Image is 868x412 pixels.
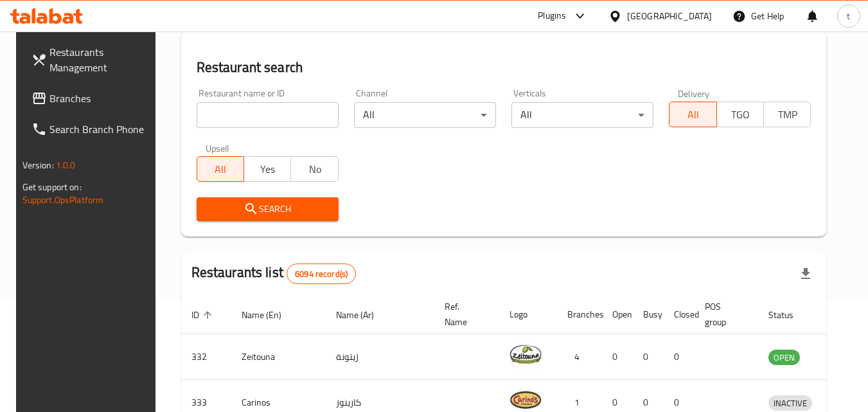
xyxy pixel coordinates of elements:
[326,334,434,380] td: زيتونة
[206,143,229,152] label: Upsell
[768,396,812,411] span: INACTIVE
[669,102,716,127] button: All
[49,121,151,137] span: Search Branch Phone
[242,307,298,323] span: Name (En)
[336,307,391,323] span: Name (Ar)
[290,156,338,182] button: No
[716,102,764,127] button: TGO
[664,334,695,380] td: 0
[249,160,286,179] span: Yes
[509,338,542,370] img: Zeitouna
[602,334,633,380] td: 0
[181,334,231,380] td: 332
[633,334,664,380] td: 0
[197,156,244,182] button: All
[21,83,161,114] a: Branches
[445,299,484,330] span: Ref. Name
[763,102,811,127] button: TMP
[191,307,216,323] span: ID
[627,9,712,23] div: [GEOGRAPHIC_DATA]
[287,268,355,280] span: 6094 record(s)
[197,102,339,128] input: Search for restaurant name or ID..
[768,307,810,323] span: Status
[197,58,811,77] h2: Restaurant search
[602,295,633,334] th: Open
[22,157,54,174] span: Version:
[354,102,496,128] div: All
[675,105,711,124] span: All
[197,197,339,221] button: Search
[790,258,821,289] div: Export file
[49,91,151,106] span: Branches
[21,114,161,145] a: Search Branch Phone
[722,105,759,124] span: TGO
[511,102,653,128] div: All
[49,44,151,75] span: Restaurants Management
[244,156,291,182] button: Yes
[557,295,602,334] th: Branches
[847,9,850,23] span: t
[22,192,104,208] a: Support.OpsPlatform
[499,295,557,334] th: Logo
[678,89,710,98] label: Delivery
[202,160,239,179] span: All
[207,201,328,217] span: Search
[22,179,82,195] span: Get support on:
[21,37,161,83] a: Restaurants Management
[296,160,333,179] span: No
[287,264,356,284] div: Total records count
[56,157,76,174] span: 1.0.0
[231,334,326,380] td: Zeitouna
[633,295,664,334] th: Busy
[768,395,812,411] div: INACTIVE
[769,105,806,124] span: TMP
[768,350,800,365] span: OPEN
[705,299,743,330] span: POS group
[191,263,357,284] h2: Restaurants list
[538,8,566,24] div: Plugins
[664,295,695,334] th: Closed
[557,334,602,380] td: 4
